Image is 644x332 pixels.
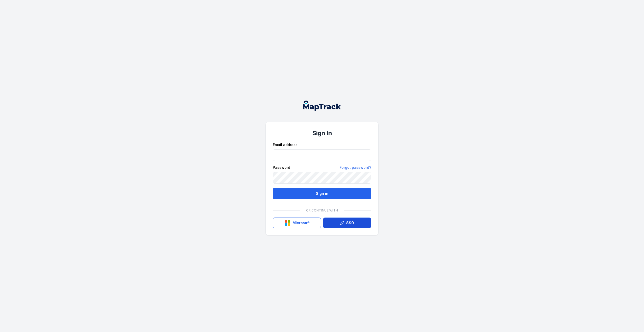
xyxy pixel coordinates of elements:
[340,165,371,170] a: Forgot password?
[273,218,321,228] button: Microsoft
[273,188,371,199] button: Sign in
[295,101,349,111] nav: Global
[273,142,298,147] label: Email address
[323,218,371,228] a: SSO
[273,165,290,170] label: Password
[273,205,371,216] div: Or continue with
[273,129,371,137] h1: Sign in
